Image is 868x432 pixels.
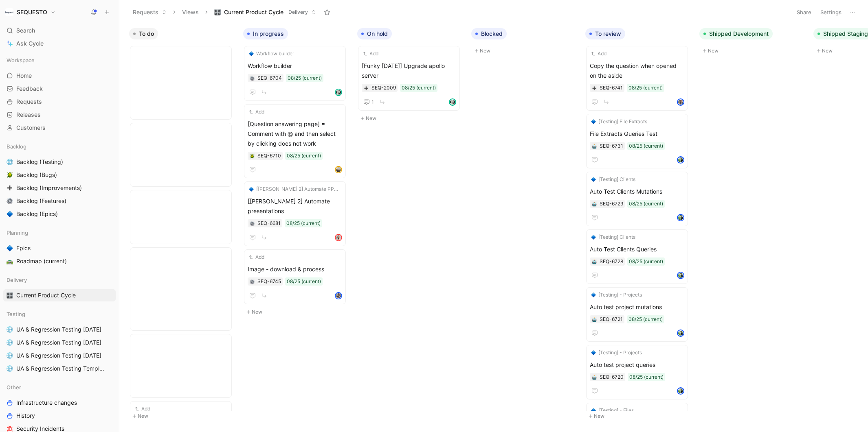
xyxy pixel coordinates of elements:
[678,330,683,336] img: avatar
[5,351,15,360] button: 🌐
[3,308,116,375] div: Testing🌐UA & Regression Testing [DATE]🌐UA & Regression Testing [DATE]🌐UA & Regression Testing [DA...
[628,84,663,92] div: 08/25 (current)
[600,142,623,150] div: SEQ-6731
[3,140,116,220] div: Backlog🌐Backlog (Testing)🪲Backlog (Bugs)➕Backlog (Improvements)⚙️Backlog (Features)🔷Backlog (Epics)
[249,75,255,81] div: ⚙️
[598,349,642,357] span: [Testing] - Projects
[592,375,597,380] img: 🤖
[250,76,255,81] img: ⚙️
[591,85,597,91] button: ➕
[699,28,773,39] button: Shipped Development
[600,84,623,92] div: SEQ-6741
[248,253,266,261] button: Add
[7,365,13,372] img: 🌐
[256,50,294,58] span: Workflow builder
[5,157,15,167] button: 🌐
[5,290,15,300] button: 🎛️
[3,242,116,254] a: 🔷Epics
[600,200,623,208] div: SEQ-6729
[129,28,158,39] button: To do
[249,220,255,226] button: ⚙️
[600,373,624,381] div: SEQ-6720
[471,46,579,56] button: New
[16,412,35,420] span: History
[3,323,116,336] a: 🌐UA & Regression Testing [DATE]
[5,170,15,180] button: 🪲
[678,388,683,394] img: avatar
[7,229,28,237] span: Planning
[16,72,32,80] span: Home
[104,197,112,205] button: View actions
[336,167,341,172] img: avatar
[249,279,255,284] div: ⚙️
[629,142,663,150] div: 08/25 (current)
[7,326,13,333] img: 🌐
[793,7,815,18] button: Share
[5,8,13,16] img: SEQUESTO
[3,109,116,121] a: Releases
[585,28,625,39] button: To review
[592,260,597,264] img: 🤖
[3,255,116,267] a: 🛣️Roadmap (current)
[582,24,696,425] div: To reviewNew
[592,202,597,207] img: 🤖
[591,408,596,413] img: 🔷
[286,219,321,227] div: 08/25 (current)
[598,175,635,183] span: [Testing] Clients
[628,315,663,323] div: 08/25 (current)
[629,200,663,208] div: 08/25 (current)
[591,235,596,240] img: 🔷
[244,104,346,178] a: Add[Question answering page] = Comment with @ and then select by clicking does not work08/25 (cur...
[3,140,116,153] div: Backlog
[16,257,67,265] span: Roadmap (current)
[104,325,112,334] button: View actions
[249,153,255,159] button: 🪲
[248,50,295,58] button: 🔷Workflow builder
[591,292,596,297] img: 🔷
[481,30,503,38] span: Blocked
[629,257,663,266] div: 08/25 (current)
[253,30,284,38] span: In progress
[104,338,112,347] button: View actions
[591,259,597,264] button: 🤖
[104,158,112,166] button: View actions
[586,287,688,342] a: 🔷[Testing] - ProjectsAuto test project mutations08/25 (current)avatar
[592,317,597,322] img: 🤖
[336,235,341,240] img: avatar
[16,98,42,106] span: Requests
[7,310,25,318] span: Testing
[250,279,255,284] img: ⚙️
[3,289,116,301] a: 🎛️Current Product Cycle
[16,124,46,132] span: Customers
[817,7,845,18] button: Settings
[104,291,112,299] button: View actions
[16,171,57,179] span: Backlog (Bugs)
[592,86,597,91] img: ➕
[591,350,596,355] img: 🔷
[590,244,684,254] span: Auto Test Clients Queries
[699,46,807,56] button: New
[362,97,376,107] button: 1
[211,6,320,18] button: 🎛️Current Product CycleDelivery
[104,399,112,407] button: View actions
[678,273,683,278] img: avatar
[7,185,13,191] img: ➕
[105,364,113,373] button: View actions
[240,24,354,321] div: In progressNew
[256,185,341,193] span: [[PERSON_NAME] 2] Automate PPTX presentations
[7,245,13,251] img: 🔷
[3,122,116,134] a: Customers
[16,364,105,373] span: UA & Regression Testing Template
[16,197,66,205] span: Backlog (Features)
[104,244,112,252] button: View actions
[591,374,597,380] div: 🤖
[16,244,31,252] span: Epics
[3,308,116,320] div: Testing
[134,405,152,413] button: Add
[3,349,116,362] a: 🌐UA & Regression Testing [DATE]
[224,8,283,16] span: Current Product Cycle
[357,113,465,123] button: New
